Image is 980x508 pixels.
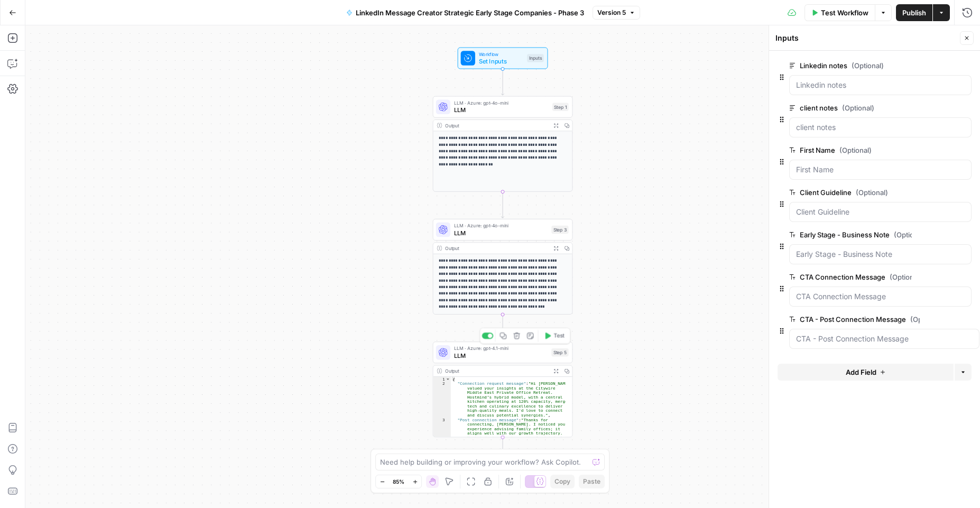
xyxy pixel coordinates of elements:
[789,145,912,155] label: First Name
[842,103,874,113] span: (Optional)
[910,314,942,325] span: (Optional)
[433,381,450,417] div: 2
[789,103,912,113] label: client notes
[393,477,404,486] span: 85%
[896,4,932,21] button: Publish
[789,60,912,71] label: Linkedin notes
[894,229,926,240] span: (Optional)
[796,334,973,344] input: CTA - Post Connection Message
[852,60,884,71] span: (Optional)
[593,6,640,20] button: Version 5
[446,377,450,382] span: Toggle code folding, rows 1 through 4
[445,122,548,129] div: Output
[775,33,957,43] div: Inputs
[796,291,965,302] input: CTA Connection Message
[796,164,965,175] input: First Name
[796,207,965,217] input: Client Guideline
[805,4,875,21] button: Test Workflow
[433,48,573,69] div: WorkflowSet InputsInputs
[554,477,570,486] span: Copy
[796,80,965,90] input: Linkedin notes
[540,330,568,341] button: Test
[552,103,569,111] div: Step 1
[340,4,590,21] button: LinkedIn Message Creator Strategic Early Stage Companies - Phase 3
[553,331,564,339] span: Test
[454,106,549,115] span: LLM
[796,249,965,260] input: Early Stage - Business Note
[454,99,549,107] span: LLM · Azure: gpt-4o-mini
[454,228,548,237] span: LLM
[579,475,605,488] button: Paste
[551,348,568,356] div: Step 5
[433,418,450,481] div: 3
[445,367,548,375] div: Output
[454,351,548,360] span: LLM
[501,192,504,218] g: Edge from step_1 to step_3
[583,477,600,486] span: Paste
[454,222,548,229] span: LLM · Azure: gpt-4o-mini
[796,122,965,133] input: client notes
[527,54,544,62] div: Inputs
[551,226,568,234] div: Step 3
[433,341,573,437] div: LLM · Azure: gpt-4.1-miniLLMStep 5TestOutput{ "Connection request message":"Hi [PERSON_NAME], I v...
[846,367,876,377] span: Add Field
[890,272,922,282] span: (Optional)
[789,229,912,240] label: Early Stage - Business Note
[501,69,504,95] g: Edge from start to step_1
[433,377,450,382] div: 1
[789,272,912,282] label: CTA Connection Message
[839,145,872,155] span: (Optional)
[778,364,954,381] button: Add Field
[821,7,868,18] span: Test Workflow
[550,475,575,488] button: Copy
[479,57,524,66] span: Set Inputs
[789,187,912,198] label: Client Guideline
[597,8,626,17] span: Version 5
[856,187,888,198] span: (Optional)
[356,7,584,18] span: LinkedIn Message Creator Strategic Early Stage Companies - Phase 3
[479,50,524,58] span: Workflow
[789,314,920,325] label: CTA - Post Connection Message
[445,245,548,252] div: Output
[902,7,926,18] span: Publish
[454,345,548,352] span: LLM · Azure: gpt-4.1-mini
